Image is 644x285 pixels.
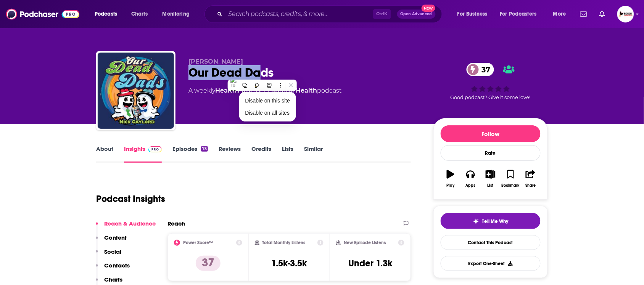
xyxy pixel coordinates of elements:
span: [PERSON_NAME] [188,58,243,65]
p: 37 [196,256,221,271]
button: open menu [89,8,127,20]
h2: Power Score™ [183,240,213,245]
span: Logged in as BookLaunchers [617,6,634,22]
span: Podcasts [95,9,117,19]
a: InsightsPodchaser Pro [124,145,162,163]
div: Play [447,183,455,188]
span: Open Advanced [401,12,432,16]
a: Credits [251,145,271,163]
div: Rate [441,145,541,161]
a: Health [215,87,237,94]
span: Good podcast? Give it some love! [451,94,531,100]
p: Charts [104,276,122,283]
a: Reviews [219,145,241,163]
button: Play [441,165,460,192]
a: Show notifications dropdown [596,8,608,21]
span: Tell Me Why [482,218,509,224]
a: Similar [304,145,323,163]
h1: Podcast Insights [96,193,165,205]
a: Episodes75 [172,145,208,163]
p: Contacts [104,262,130,269]
img: Our Dead Dads [98,53,174,129]
p: Reach & Audience [104,220,156,227]
a: 37 [467,63,494,76]
button: Share [521,165,541,192]
button: open menu [157,8,200,20]
p: Content [104,234,127,241]
button: open menu [495,8,548,20]
button: Export One-Sheet [441,256,541,271]
button: Follow [441,125,541,142]
div: Bookmark [502,183,520,188]
button: Apps [460,165,480,192]
a: Contact This Podcast [441,235,541,250]
h2: Total Monthly Listens [262,240,306,245]
button: tell me why sparkleTell Me Why [441,213,541,229]
span: Monitoring [163,9,190,19]
button: open menu [452,8,497,20]
button: Contacts [96,262,130,276]
span: 37 [474,63,494,76]
div: 75 [201,146,208,152]
h2: Reach [167,220,185,227]
span: Ctrl K [373,9,391,19]
a: Lists [282,145,293,163]
h3: 1.5k-3.5k [271,258,307,269]
div: 37Good podcast? Give it some love! [433,58,548,105]
span: For Business [457,9,488,19]
h2: New Episode Listens [344,240,386,245]
p: Social [104,248,121,255]
div: List [488,183,494,188]
div: A weekly podcast [188,86,341,95]
button: Open AdvancedNew [397,10,436,19]
div: Share [525,183,536,188]
span: Charts [131,9,148,19]
div: Search podcasts, credits, & more... [212,5,449,23]
button: Social [96,248,121,262]
button: open menu [548,8,576,20]
input: Search podcasts, credits, & more... [225,8,373,20]
img: Podchaser - Follow, Share and Rate Podcasts [6,7,79,21]
a: Show notifications dropdown [577,8,590,21]
button: Reach & Audience [96,220,156,234]
button: Bookmark [501,165,520,192]
img: Podchaser Pro [148,146,162,152]
h3: Under 1.3k [348,258,392,269]
a: About [96,145,113,163]
button: Content [96,234,127,248]
button: Show profile menu [617,6,634,22]
span: For Podcasters [500,9,537,19]
img: User Profile [617,6,634,22]
div: Apps [466,183,476,188]
a: Charts [126,8,152,20]
img: tell me why sparkle [473,218,479,224]
button: List [481,165,501,192]
span: More [553,9,566,19]
span: New [422,5,435,12]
